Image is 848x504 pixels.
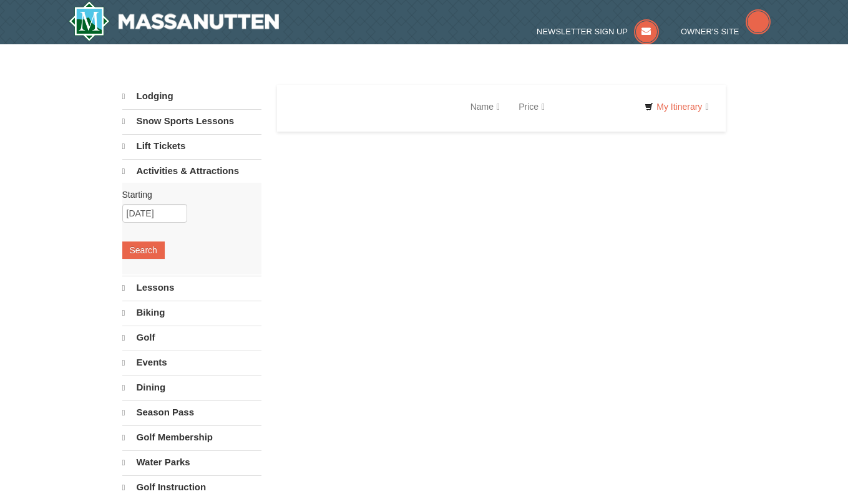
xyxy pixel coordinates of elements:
[537,27,628,36] span: Newsletter Sign Up
[681,27,739,36] span: Owner's Site
[122,159,261,183] a: Activities & Attractions
[636,97,716,116] a: My Itinerary
[122,326,261,349] a: Golf
[122,400,261,424] a: Season Pass
[509,94,554,119] a: Price
[537,27,659,36] a: Newsletter Sign Up
[122,188,252,201] label: Starting
[681,27,771,36] a: Owner's Site
[122,475,261,499] a: Golf Instruction
[122,134,261,158] a: Lift Tickets
[122,425,261,449] a: Golf Membership
[461,94,509,119] a: Name
[69,1,280,41] img: Massanutten Resort Logo
[122,301,261,324] a: Biking
[122,109,261,133] a: Snow Sports Lessons
[122,351,261,374] a: Events
[122,85,261,108] a: Lodging
[122,450,261,474] a: Water Parks
[122,241,165,259] button: Search
[122,376,261,399] a: Dining
[69,1,280,41] a: Massanutten Resort
[122,276,261,299] a: Lessons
